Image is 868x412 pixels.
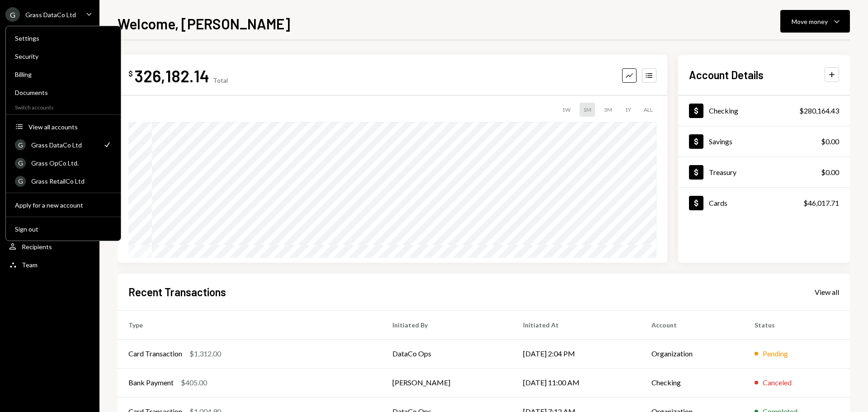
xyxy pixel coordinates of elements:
[821,167,839,178] div: $0.00
[621,103,635,117] div: 1Y
[15,34,112,42] div: Settings
[558,103,574,117] div: 1W
[580,103,595,117] div: 1M
[815,287,839,297] a: View all
[641,339,744,368] td: Organization
[9,197,117,213] button: Apply for a new account
[15,52,112,60] div: Security
[31,141,97,149] div: Grass DataCo Ltd
[213,76,228,84] div: Total
[15,139,26,150] div: G
[9,30,117,46] a: Settings
[9,66,117,82] a: Billing
[135,66,209,86] div: 326,182.14
[189,348,221,359] div: $1,312.00
[512,310,641,339] th: Initiated At
[15,71,112,78] div: Billing
[128,377,174,388] div: Bank Payment
[689,67,764,82] h2: Account Details
[128,69,133,78] div: $
[600,103,616,117] div: 3M
[799,105,839,116] div: $280,164.43
[709,168,736,176] div: Treasury
[382,368,512,397] td: [PERSON_NAME]
[821,136,839,147] div: $0.00
[118,310,382,339] th: Type
[128,348,182,359] div: Card Transaction
[678,157,850,187] a: Treasury$0.00
[792,17,828,26] div: Move money
[803,198,839,208] div: $46,017.71
[5,256,94,273] a: Team
[25,11,76,19] div: Grass DataCo Ltd
[6,102,121,111] div: Switch accounts
[678,95,850,126] a: Checking$280,164.43
[9,84,117,100] a: Documents
[9,119,117,135] button: View all accounts
[9,48,117,64] a: Security
[181,377,207,388] div: $405.00
[5,7,20,22] div: G
[9,155,117,171] a: GGrass OpCo Ltd.
[512,339,641,368] td: [DATE] 2:04 PM
[763,348,788,359] div: Pending
[31,159,112,167] div: Grass OpCo Ltd.
[9,173,117,189] a: GGrass RetailCo Ltd
[512,368,641,397] td: [DATE] 11:00 AM
[9,221,117,237] button: Sign out
[744,310,850,339] th: Status
[22,261,38,269] div: Team
[763,377,792,388] div: Canceled
[128,284,226,299] h2: Recent Transactions
[709,137,732,146] div: Savings
[15,89,112,96] div: Documents
[641,368,744,397] td: Checking
[15,176,26,187] div: G
[15,201,112,209] div: Apply for a new account
[815,288,839,297] div: View all
[640,103,656,117] div: ALL
[382,310,512,339] th: Initiated By
[5,238,94,255] a: Recipients
[709,199,727,207] div: Cards
[641,310,744,339] th: Account
[118,14,290,33] h1: Welcome, [PERSON_NAME]
[382,339,512,368] td: DataCo Ops
[780,10,850,33] button: Move money
[709,106,738,115] div: Checking
[15,225,112,233] div: Sign out
[678,188,850,218] a: Cards$46,017.71
[31,177,112,185] div: Grass RetailCo Ltd
[22,243,52,251] div: Recipients
[28,123,112,131] div: View all accounts
[15,158,26,169] div: G
[678,126,850,156] a: Savings$0.00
